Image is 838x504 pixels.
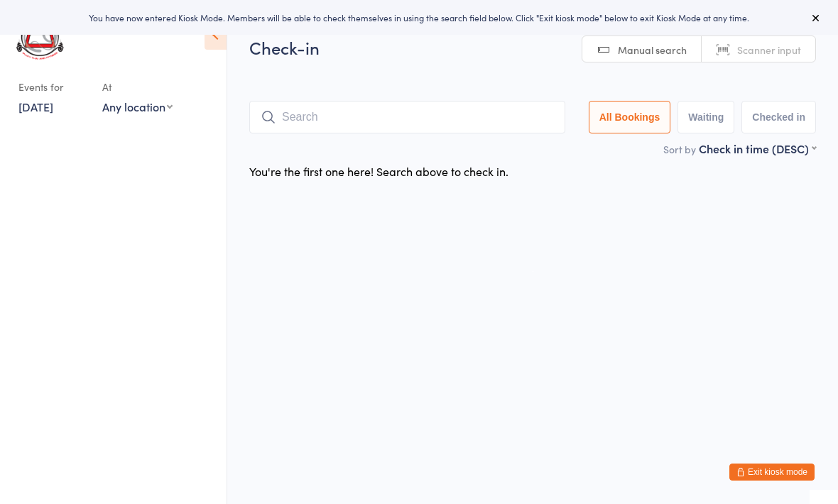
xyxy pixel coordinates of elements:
[737,43,801,57] span: Scanner input
[741,101,816,133] button: Checked in
[23,11,815,23] div: You have now entered Kiosk Mode. Members will be able to check themselves in using the search fie...
[678,101,734,133] button: Waiting
[589,101,671,133] button: All Bookings
[14,11,67,61] img: Art of Eight
[249,163,508,179] div: You're the first one here! Search above to check in.
[618,43,687,57] span: Manual search
[18,99,53,114] a: [DATE]
[249,101,565,133] input: Search
[249,35,816,59] h2: Check-in
[102,99,173,114] div: Any location
[729,464,815,481] button: Exit kiosk mode
[18,75,88,99] div: Events for
[663,142,696,156] label: Sort by
[699,141,816,156] div: Check in time (DESC)
[102,75,173,99] div: At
